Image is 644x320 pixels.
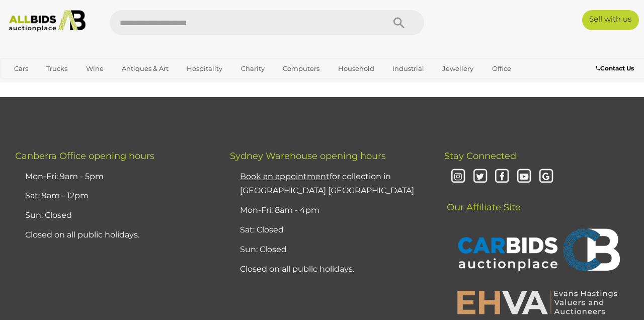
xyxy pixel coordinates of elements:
[386,60,431,77] a: Industrial
[240,172,414,196] a: Book an appointmentfor collection in [GEOGRAPHIC_DATA] [GEOGRAPHIC_DATA]
[5,10,90,32] img: Allbids.com.au
[471,168,489,186] i: Twitter
[449,168,467,186] i: Instagram
[486,60,518,77] a: Office
[374,10,424,35] button: Search
[234,60,271,77] a: Charity
[452,218,623,284] img: CARBIDS Auctionplace
[115,60,175,77] a: Antiques & Art
[23,206,205,225] li: Sun: Closed
[276,60,326,77] a: Computers
[494,168,511,186] i: Facebook
[596,63,636,74] a: Contact Us
[79,60,110,77] a: Wine
[237,240,420,260] li: Sun: Closed
[332,60,381,77] a: Household
[23,186,205,206] li: Sat: 9am - 12pm
[237,201,420,220] li: Mon-Fri: 8am - 4pm
[596,64,634,72] b: Contact Us
[444,187,521,213] span: Our Affiliate Site
[515,168,533,186] i: Youtube
[436,60,480,77] a: Jewellery
[452,289,623,315] img: EHVA | Evans Hastings Valuers and Auctioneers
[8,60,35,77] a: Cars
[23,225,205,245] li: Closed on all public holidays.
[46,77,131,94] a: [GEOGRAPHIC_DATA]
[230,150,386,162] span: Sydney Warehouse opening hours
[237,260,420,279] li: Closed on all public holidays.
[444,150,516,162] span: Stay Connected
[40,60,74,77] a: Trucks
[240,172,330,181] u: Book an appointment
[537,168,555,186] i: Google
[8,77,41,94] a: Sports
[237,220,420,240] li: Sat: Closed
[23,167,205,187] li: Mon-Fri: 9am - 5pm
[180,60,229,77] a: Hospitality
[582,10,639,30] a: Sell with us
[15,150,154,162] span: Canberra Office opening hours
